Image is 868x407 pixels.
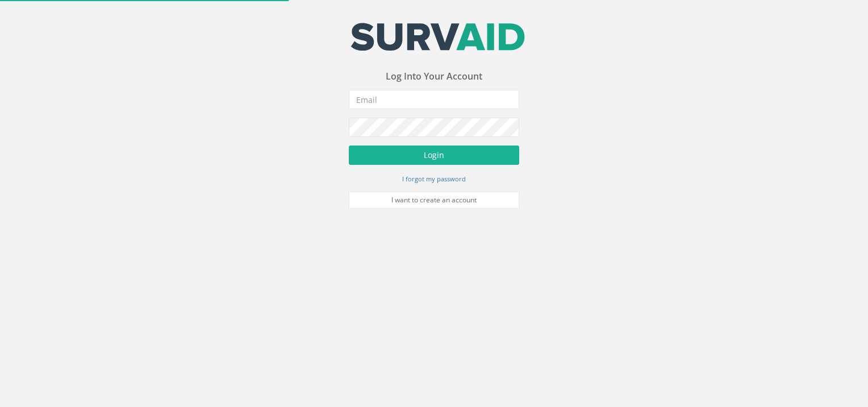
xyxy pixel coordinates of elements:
input: Email [349,90,519,109]
a: I want to create an account [349,192,519,209]
button: Login [349,146,519,165]
small: I forgot my password [402,175,466,183]
a: I forgot my password [402,173,466,184]
h3: Log Into Your Account [349,72,519,82]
